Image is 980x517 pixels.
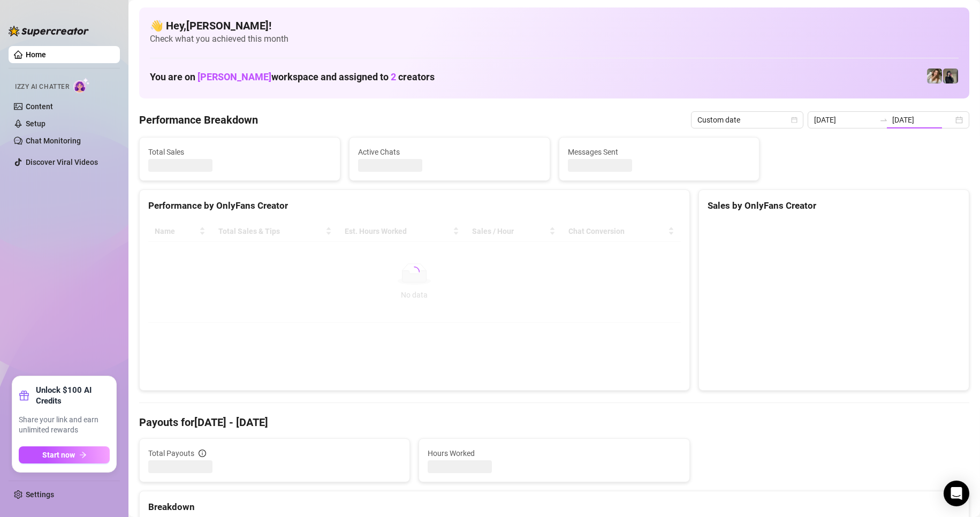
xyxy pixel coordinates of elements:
span: 2 [391,71,396,82]
span: Check what you achieved this month [150,33,959,45]
span: info-circle [199,450,206,457]
span: Start now [42,451,75,459]
a: Home [26,50,46,59]
div: Performance by OnlyFans Creator [148,199,681,213]
input: Start date [814,114,875,126]
span: Izzy AI Chatter [15,82,69,92]
span: Active Chats [358,146,541,158]
strong: Unlock $100 AI Credits [36,385,110,406]
img: Paige [927,69,942,83]
div: Breakdown [148,500,960,514]
span: arrow-right [79,451,87,459]
span: Hours Worked [428,447,680,459]
span: Messages Sent [568,146,751,158]
span: Custom date [697,112,797,128]
img: Anna [943,69,958,83]
a: Discover Viral Videos [26,158,98,166]
h1: You are on workspace and assigned to creators [150,71,435,83]
span: calendar [791,117,797,123]
h4: Performance Breakdown [139,112,258,127]
span: Total Payouts [148,447,194,459]
span: gift [19,390,29,401]
img: logo-BBDzfeDw.svg [9,26,89,36]
img: AI Chatter [73,78,90,93]
span: loading [407,264,421,278]
input: End date [892,114,953,126]
h4: Payouts for [DATE] - [DATE] [139,415,969,430]
a: Content [26,102,53,111]
span: [PERSON_NAME] [197,71,271,82]
a: Setup [26,119,45,128]
button: Start nowarrow-right [19,446,110,463]
a: Chat Monitoring [26,136,81,145]
span: Total Sales [148,146,331,158]
a: Settings [26,490,54,499]
div: Sales by OnlyFans Creator [708,199,960,213]
div: Open Intercom Messenger [944,481,969,506]
span: Share your link and earn unlimited rewards [19,415,110,436]
span: to [879,116,888,124]
h4: 👋 Hey, [PERSON_NAME] ! [150,18,959,33]
span: swap-right [879,116,888,124]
